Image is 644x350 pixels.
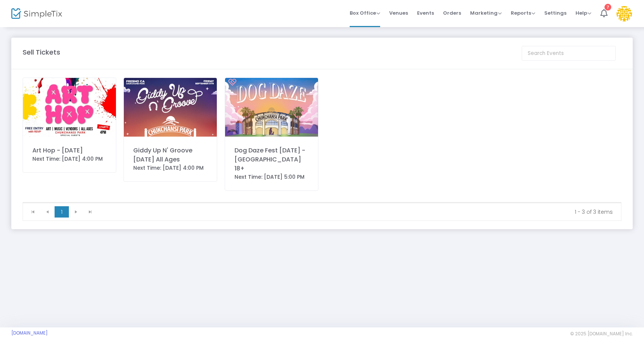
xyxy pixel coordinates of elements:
span: Events [417,3,434,23]
kendo-pager-info: 1 - 3 of 3 items [103,208,613,216]
span: © 2025 [DOMAIN_NAME] Inc. [570,331,633,337]
div: Next Time: [DATE] 5:00 PM [234,173,309,181]
span: Settings [544,3,566,23]
a: [DOMAIN_NAME] [11,330,48,336]
span: Page 1 [55,206,69,218]
span: Marketing [470,9,502,17]
div: Next Time: [DATE] 4:00 PM [133,164,207,172]
div: Dog Daze Fest [DATE] - [GEOGRAPHIC_DATA] 18+ [234,146,309,173]
m-panel-title: Sell Tickets [23,47,60,57]
span: Box Office [350,9,380,17]
span: Orders [443,3,461,23]
span: Reports [511,9,535,17]
div: Giddy Up N' Groove [DATE] All Ages [133,146,207,164]
img: ANewDesign12copy5.png [124,78,217,137]
div: 7 [604,4,611,11]
div: Next Time: [DATE] 4:00 PM [32,155,107,163]
div: Data table [23,202,621,203]
img: Dog-Daze-Flyer-phase2copy.JPEG [225,78,318,137]
span: Help [575,9,591,17]
span: Venues [389,3,408,23]
div: Art Hop - [DATE] [32,146,107,155]
img: PaintSipTemplate3.jpg [23,78,116,137]
input: Search Events [522,46,616,61]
